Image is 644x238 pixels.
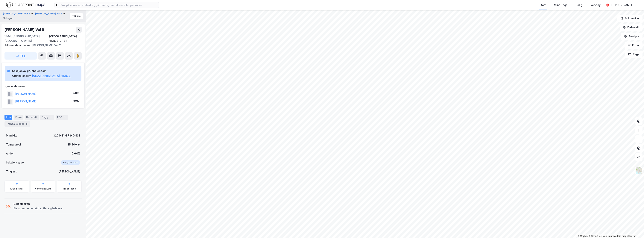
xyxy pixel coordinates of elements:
[620,24,643,31] button: Datasett
[590,3,601,7] div: Verktøy
[4,34,49,43] div: 1364, [GEOGRAPHIC_DATA], [GEOGRAPHIC_DATA]
[621,33,643,40] button: Analyse
[25,122,29,126] div: 3
[6,2,45,8] img: logo.f888ab2527a4732fd821a326f86c7f29.svg
[540,3,546,7] div: Kart
[5,84,81,89] div: Hjemmelshaver
[625,220,644,238] iframe: Chat Widget
[63,187,76,190] div: Miljøstatus
[13,206,63,211] div: Eiendommen er eid av flere gårdeiere
[625,42,643,49] button: Filter
[4,44,32,47] span: Tilhørende adresser:
[68,142,80,147] div: 15 400 ㎡
[35,12,63,16] button: [PERSON_NAME] Vei 5
[72,151,80,156] div: 0.64%
[6,160,24,165] div: Seksjonstype
[40,115,54,120] div: Bygg
[3,12,31,16] button: [PERSON_NAME] Vei 9
[13,202,63,206] div: Delt eieskap
[554,3,567,7] div: Mine Tags
[10,187,23,190] div: Arealplaner
[4,52,37,60] button: Tag
[611,3,632,7] div: [PERSON_NAME]
[4,121,30,127] div: Transaksjoner
[12,69,71,73] div: Seksjon av grunneiendom
[6,169,17,174] div: Tinglyst
[73,98,79,103] div: 50%
[59,2,159,8] input: Søk på adresse, matrikkel, gårdeiere, leietakere eller personer
[6,142,21,147] div: Tomteareal
[578,235,588,237] a: Mapbox
[608,235,626,237] a: Improve this map
[63,115,67,119] div: 1
[6,133,18,138] div: Matrikkel
[4,27,45,33] div: [PERSON_NAME] Vei 9
[49,115,53,119] div: 1
[35,187,51,190] div: Kommunekart
[617,15,643,22] button: Bokmerker
[56,115,68,120] div: ESG
[12,74,31,78] div: Grunneiendom
[576,3,582,7] div: Bolig
[4,43,79,48] div: [PERSON_NAME] Vei 11
[3,16,13,20] div: Seksjon
[53,133,80,138] div: 3201-41-873-0-131
[14,115,23,120] div: Eiere
[32,74,71,78] button: [GEOGRAPHIC_DATA], 41/873
[625,220,644,238] div: Kontrollprogram for chat
[4,115,12,120] div: Info
[70,13,83,19] button: Tilbake
[25,115,39,120] div: Datasett
[635,167,642,174] img: Z
[589,235,607,237] a: OpenStreetMap
[73,91,79,95] div: 50%
[6,151,13,156] div: Andel
[59,169,80,174] div: [PERSON_NAME]
[625,51,643,58] button: Tags
[49,34,82,43] div: [GEOGRAPHIC_DATA], 41/873/0/131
